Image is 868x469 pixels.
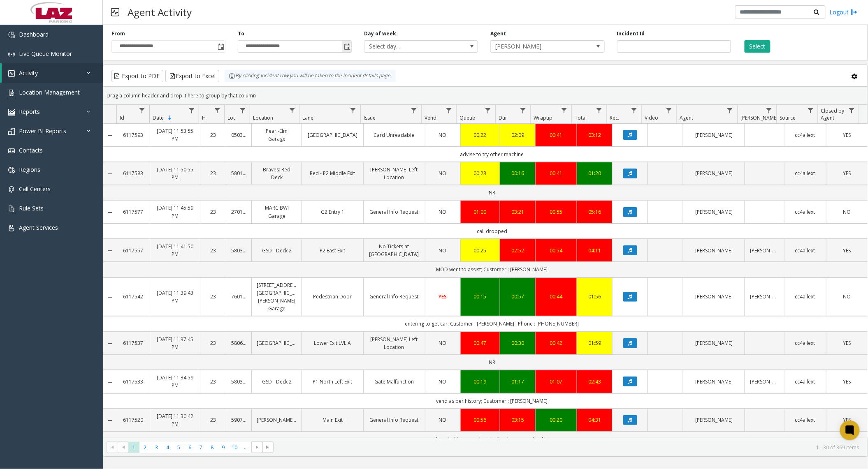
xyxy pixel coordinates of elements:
img: 'icon' [8,90,15,96]
a: 270125 [231,208,247,216]
img: 'icon' [8,70,15,77]
span: H [202,114,206,121]
a: 590700 [231,416,247,424]
span: Contacts [19,146,43,154]
a: 23 [205,169,221,177]
span: YES [843,132,851,139]
span: Closed by Agent [821,107,845,121]
div: 00:25 [466,247,495,254]
span: Page 8 [207,442,218,453]
div: 05:16 [582,208,607,216]
a: [DATE] 11:41:50 PM [155,243,195,258]
a: 01:07 [541,378,572,386]
a: 00:57 [505,293,530,300]
a: Red - P2 Middle Exit [307,169,358,177]
div: 01:59 [582,339,607,347]
span: NO [439,378,447,385]
a: Parker Filter Menu [764,105,775,116]
kendo-pager-info: 1 - 30 of 369 items [279,444,859,451]
span: Go to the next page [254,444,260,451]
div: 01:20 [582,169,607,177]
a: NO [430,339,455,347]
td: vend as per history; Customer : [PERSON_NAME] [116,393,868,409]
a: 23 [205,131,221,139]
a: 00:41 [541,131,572,139]
a: 6117577 [121,208,145,216]
span: Date [153,114,164,121]
a: 00:15 [466,293,495,300]
span: Sortable [167,115,173,121]
a: Issue Filter Menu [408,105,420,116]
a: cc4allext [789,208,821,216]
a: 00:55 [541,208,572,216]
span: Vend [425,114,436,121]
a: YES [831,416,863,424]
td: MOD went to assist; Customer : [PERSON_NAME] [116,262,868,277]
a: Collapse Details [103,379,116,386]
span: Page 7 [195,442,207,453]
a: Location Filter Menu [286,105,297,116]
a: Pedestrian Door [307,293,358,300]
a: H Filter Menu [211,105,223,116]
a: 580332 [231,247,247,254]
img: 'icon' [8,186,15,193]
a: NO [430,131,455,139]
a: General Info Request [369,416,420,424]
a: 00:19 [466,378,495,386]
a: 00:42 [541,339,572,347]
span: [PERSON_NAME] [741,114,778,121]
a: 00:44 [541,293,572,300]
a: P1 North Left Exit [307,378,358,386]
span: Agent Services [19,224,58,231]
a: 02:43 [582,378,607,386]
a: NO [430,247,455,254]
a: GSD - Deck 2 [257,378,297,386]
a: 760103 [231,293,247,300]
td: NR [116,185,868,200]
a: 00:23 [466,169,495,177]
div: 00:47 [466,339,495,347]
label: Day of week [364,30,396,37]
span: Total [575,114,587,121]
div: 00:56 [466,416,495,424]
a: 02:09 [505,131,530,139]
button: Select [745,40,771,53]
a: MARC BWI Garage [257,204,297,219]
label: Agent [490,30,506,37]
div: 00:20 [541,416,572,424]
a: [PERSON_NAME] [688,293,740,300]
a: Activity [2,63,103,83]
span: Page 4 [162,442,173,453]
span: NO [439,416,447,423]
span: Go to the next page [251,441,262,453]
img: 'icon' [8,206,15,212]
a: [DATE] 11:39:43 PM [155,289,195,305]
a: cc4allext [789,131,821,139]
a: Main Exit [307,416,358,424]
span: Page 3 [151,442,162,453]
a: Source Filter Menu [805,105,816,116]
span: Video [645,114,658,121]
span: Source [780,114,796,121]
span: Reports [19,108,40,116]
span: Live Queue Monitor [19,50,72,58]
span: Page 1 [128,442,139,453]
a: 01:00 [466,208,495,216]
a: 04:11 [582,247,607,254]
a: General Info Request [369,208,420,216]
a: YES [831,247,863,254]
a: [PERSON_NAME]/[GEOGRAPHIC_DATA] [257,416,297,424]
a: 00:22 [466,131,495,139]
span: Power BI Reports [19,127,66,135]
span: Id [120,114,124,121]
a: YES [831,378,863,386]
a: 6117533 [121,378,145,386]
div: 04:31 [582,416,607,424]
a: 00:30 [505,339,530,347]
